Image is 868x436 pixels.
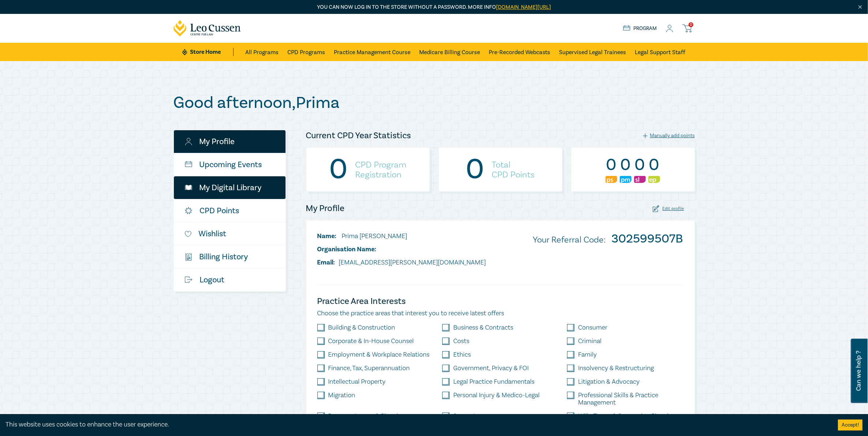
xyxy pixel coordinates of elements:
span: Organisation Name: [317,245,377,253]
a: Pre-Recorded Webcasts [489,43,551,61]
a: Practice Management Course [334,43,410,61]
label: Property, Leases & Planning [328,413,405,420]
label: Costs [453,338,469,345]
label: Sports Law [453,413,485,420]
label: Building & Construction [328,324,395,331]
a: Program [623,25,657,33]
h4: CPD Program Registration [355,160,406,180]
label: Intellectual Property [328,378,386,386]
span: Email: [317,258,335,267]
label: Migration [328,392,355,399]
div: 0 [620,155,632,174]
h4: Current CPD Year Statistics [306,130,411,142]
li: Prima [PERSON_NAME] [317,232,486,241]
div: 0 [606,155,617,174]
div: This website uses cookies to enhance the user experience. [5,420,827,429]
li: [EMAIL_ADDRESS][PERSON_NAME][DOMAIN_NAME] [317,258,486,267]
div: 0 [634,155,646,174]
div: 0 [648,155,660,174]
label: Wills, Trusts & Succession Planning [578,413,675,420]
label: Legal Practice Fundamentals [453,378,534,386]
span: Your Referral Code: [533,234,606,245]
a: My Digital Library [174,176,286,199]
strong: 302599507B [612,231,683,247]
div: 0 [329,160,348,179]
img: Professional Skills [606,176,617,183]
div: 0 [466,160,485,179]
p: Choose the practice areas that interest you to receive latest offers [317,309,683,318]
label: Employment & Workplace Relations [328,351,430,358]
a: [DOMAIN_NAME][URL] [496,4,551,11]
img: Practice Management & Business Skills [620,176,632,183]
label: Family [578,351,597,358]
h4: Practice Area Interests [317,296,683,307]
a: CPD Programs [287,43,325,61]
a: All Programs [245,43,279,61]
button: Accept cookies [838,420,863,431]
label: Finance, Tax, Superannuation [328,365,410,372]
a: Upcoming Events [174,153,286,176]
label: Ethics [453,351,471,358]
label: Insolvency & Restructuring [578,365,654,372]
span: Can we help ? [855,343,862,399]
img: Close [857,4,863,10]
p: You can now log in to the store without a password. More info [174,3,695,11]
h1: Good afternoon , Prima [174,93,695,112]
h4: My Profile [306,203,345,214]
label: Government, Privacy & FOI [453,365,529,372]
label: Litigation & Advocacy [578,378,640,386]
a: Wishlist [174,222,286,245]
div: Edit profile [653,205,684,212]
label: Corporate & In-House Counsel [328,338,414,345]
label: Business & Contracts [453,324,513,331]
span: 0 [689,22,693,27]
label: Personal Injury & Medico-Legal [453,392,540,399]
label: Professional Skills & Practice Management [578,392,683,406]
label: Criminal [578,338,601,345]
a: Legal Support Staff [635,43,686,61]
img: Ethics & Professional Responsibility [648,176,660,183]
tspan: $ [186,255,188,258]
a: $Billing History [174,245,286,268]
a: Supervised Legal Trainees [559,43,626,61]
a: Medicare Billing Course [419,43,480,61]
h4: Total CPD Points [492,160,535,180]
a: CPD Points [174,199,286,222]
a: Logout [174,268,286,291]
div: Manually add points [643,132,695,139]
a: My Profile [174,130,286,153]
label: Consumer [578,324,607,331]
a: Store Home [182,48,233,56]
span: Name: [317,232,337,240]
img: Substantive Law [634,176,646,183]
